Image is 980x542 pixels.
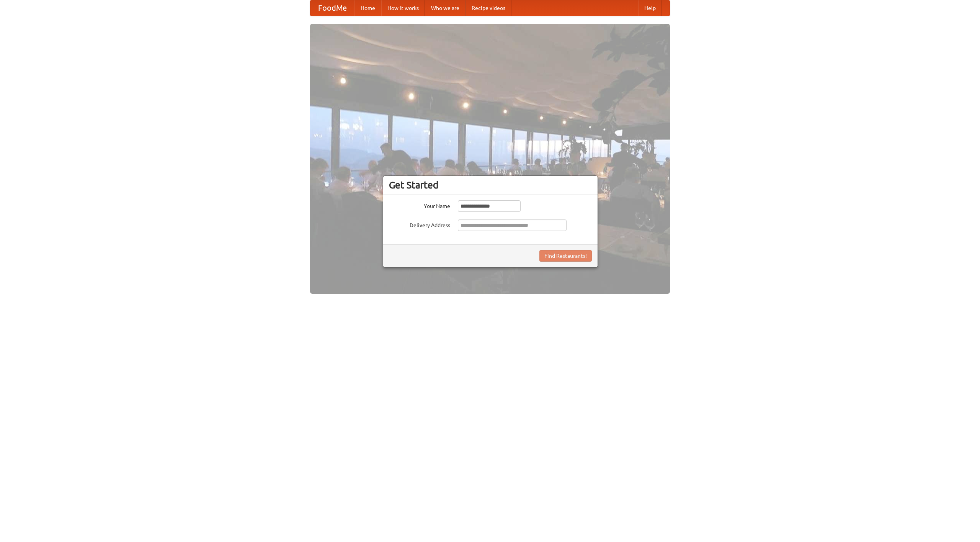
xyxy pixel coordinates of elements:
label: Delivery Address [389,219,450,229]
a: Help [638,0,662,16]
a: Recipe videos [465,0,511,16]
a: FoodMe [310,0,354,16]
button: Find Restaurants! [539,250,592,262]
label: Your Name [389,200,450,210]
h3: Get Started [389,179,592,191]
a: Who we are [425,0,465,16]
a: How it works [381,0,425,16]
a: Home [354,0,381,16]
